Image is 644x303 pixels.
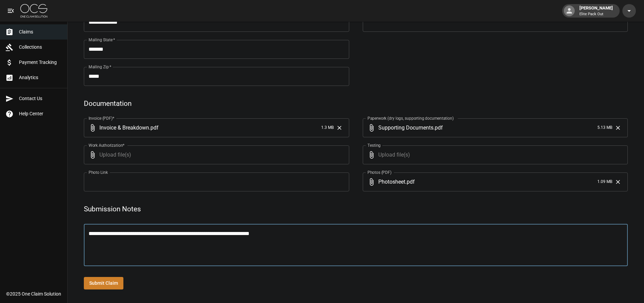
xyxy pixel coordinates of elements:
[405,178,415,186] span: . pdf
[433,124,443,132] span: . pdf
[19,28,62,36] span: Claims
[19,110,62,117] span: Help Center
[613,123,623,133] button: Clear
[99,145,331,164] span: Upload file(s)
[577,5,616,17] div: [PERSON_NAME]
[378,178,405,186] span: Photosheet
[579,11,613,17] p: Elite Pack Out
[378,145,610,164] span: Upload file(s)
[367,169,391,175] label: Photos (PDF)
[378,124,433,132] span: Supporting Documents
[89,37,115,43] label: Mailing State
[89,142,125,148] label: Work Authorization*
[597,124,612,131] span: 5.13 MB
[19,44,62,51] span: Collections
[149,124,159,132] span: . pdf
[89,64,112,70] label: Mailing Zip
[84,277,123,289] button: Submit Claim
[367,115,454,121] label: Paperwork (dry logs, supporting documentation)
[4,4,18,18] button: open drawer
[20,4,47,18] img: ocs-logo-white-transparent.png
[321,124,334,131] span: 1.3 MB
[597,179,612,185] span: 1.09 MB
[19,59,62,66] span: Payment Tracking
[89,115,115,121] label: Invoice (PDF)*
[367,142,381,148] label: Testing
[19,74,62,81] span: Analytics
[19,95,62,102] span: Contact Us
[334,123,344,133] button: Clear
[99,124,149,132] span: Invoice & Breakdown
[613,177,623,187] button: Clear
[89,169,108,175] label: Photo Link
[6,290,61,297] div: © 2025 One Claim Solution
